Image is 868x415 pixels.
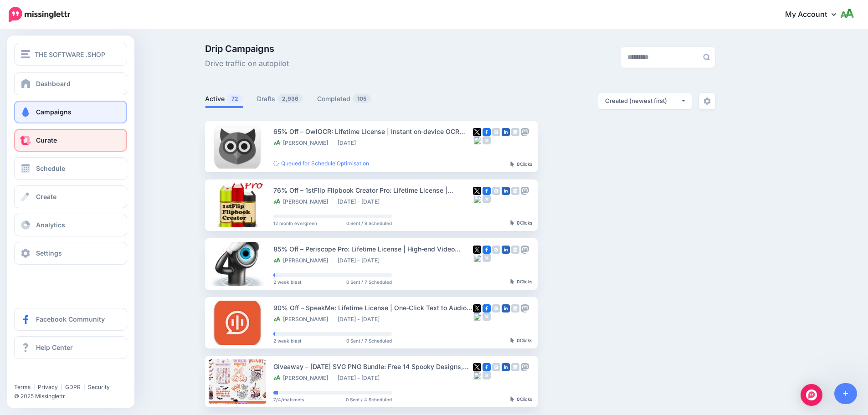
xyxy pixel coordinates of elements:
img: instagram-grey-square.png [492,304,500,313]
li: © 2025 Missinglettr [14,392,133,401]
div: Clicks [510,338,532,343]
img: twitter-square.png [473,363,481,371]
li: [PERSON_NAME] [273,374,333,382]
b: 0 [517,161,520,167]
img: linkedin-square.png [502,128,510,136]
img: pointer-grey-darker.png [510,220,514,225]
li: [PERSON_NAME] [273,198,333,205]
a: Settings [14,242,127,265]
img: medium-grey-square.png [483,313,491,321]
img: medium-grey-square.png [483,254,491,262]
img: mastodon-grey-square.png [521,246,529,254]
div: 76% Off – 1stFlip Flipbook Creator Pro: Lifetime License | Professional HTML5 Flipbook Maker – fo... [273,185,473,195]
a: Drafts2,936 [257,93,303,104]
img: google_business-grey-square.png [511,304,519,313]
span: Curate [36,136,57,144]
a: Campaigns [14,101,127,123]
a: Queued for Schedule Optimisation [273,160,369,167]
div: Created (newest first) [605,97,681,105]
a: Create [14,185,127,208]
img: medium-grey-square.png [483,136,491,144]
a: Dashboard [14,72,127,95]
img: google_business-grey-square.png [511,363,519,371]
img: twitter-square.png [473,304,481,313]
div: Giveaway – [DATE] SVG PNG Bundle: Free 14 Spooky Designs, 300 DPI Transparent | Commercial License [273,361,473,372]
img: bluesky-grey-square.png [473,254,481,262]
span: | [61,384,62,390]
span: Create [36,193,56,200]
div: Clicks [510,162,532,167]
img: bluesky-grey-square.png [473,313,481,321]
span: 0 Sent / 9 Scheduled [346,221,392,225]
a: Curate [14,129,127,152]
a: Help Center [14,336,127,359]
img: mastodon-grey-square.png [521,363,529,371]
img: bluesky-grey-square.png [473,371,481,379]
span: 2 week blast [273,338,301,343]
li: [PERSON_NAME] [273,139,333,147]
img: mastodon-grey-square.png [521,187,529,195]
li: [PERSON_NAME] [273,257,333,264]
img: instagram-grey-square.png [492,187,500,195]
span: Drive traffic on autopilot [205,58,289,70]
a: My Account [776,4,854,26]
img: facebook-square.png [483,363,491,371]
span: 72 [227,94,243,103]
span: 0 Sent / 4 Scheduled [346,397,392,402]
a: Completed105 [317,93,371,104]
a: Schedule [14,157,127,180]
img: mastodon-grey-square.png [521,304,529,313]
img: twitter-square.png [473,246,481,254]
a: GDPR [65,384,81,390]
a: Analytics [14,214,127,236]
span: 12 month evergreen [273,221,317,225]
span: 7/4/matsmets [273,397,304,402]
img: pointer-grey-darker.png [510,279,514,284]
span: | [83,384,85,390]
img: google_business-grey-square.png [511,187,519,195]
img: twitter-square.png [473,187,481,195]
a: Facebook Community [14,308,127,331]
img: instagram-grey-square.png [492,363,500,371]
li: [DATE] [338,139,360,147]
img: bluesky-grey-square.png [473,195,481,203]
img: instagram-grey-square.png [492,246,500,254]
span: Campaigns [36,108,72,116]
button: THE SOFTWARE .SHOP [14,43,127,66]
iframe: Twitter Follow Button [14,370,83,379]
img: facebook-square.png [483,187,491,195]
img: linkedin-square.png [502,363,510,371]
span: Settings [36,249,62,257]
img: menu.png [21,50,30,58]
img: settings-grey.png [704,97,711,105]
img: mastodon-grey-square.png [521,128,529,136]
span: Help Center [36,343,73,351]
img: google_business-grey-square.png [511,246,519,254]
span: 2 week blast [273,280,301,284]
img: linkedin-square.png [502,304,510,313]
img: search-grey-6.png [703,54,710,61]
span: Schedule [36,164,65,172]
a: Security [88,384,110,390]
img: Missinglettr [9,7,70,22]
span: Dashboard [36,80,71,87]
img: linkedin-square.png [502,187,510,195]
a: Privacy [38,384,58,390]
img: instagram-grey-square.png [492,128,500,136]
button: Created (newest first) [598,93,692,109]
b: 0 [517,220,520,225]
b: 0 [517,279,520,284]
img: facebook-square.png [483,128,491,136]
img: linkedin-square.png [502,246,510,254]
span: 0 Sent / 7 Scheduled [346,280,392,284]
a: Active72 [205,93,243,104]
span: Drip Campaigns [205,44,289,53]
div: Clicks [510,279,532,285]
img: medium-grey-square.png [483,195,491,203]
span: THE SOFTWARE .SHOP [35,49,105,60]
b: 0 [517,396,520,402]
div: 85% Off – Periscope Pro: Lifetime License | High‑end Video Surveillance App – for Mac [273,244,473,254]
li: [DATE] - [DATE] [338,374,384,382]
li: [DATE] - [DATE] [338,257,384,264]
li: [DATE] - [DATE] [338,316,384,323]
